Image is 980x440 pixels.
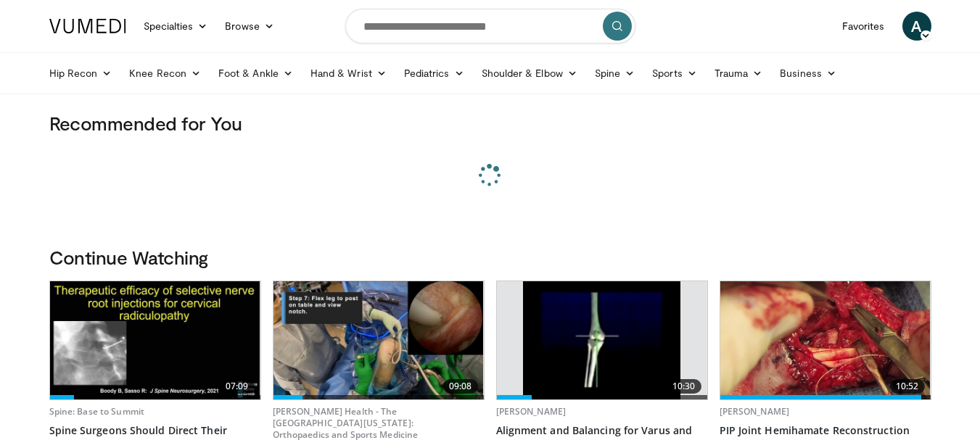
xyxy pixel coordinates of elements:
input: Search topics, interventions [345,9,635,43]
h3: Recommended for You [49,112,931,135]
img: a851efde-8a89-4345-b36d-ef085887d4a8.620x360_q85_upscale.jpg [50,281,260,399]
span: 09:08 [443,379,478,394]
a: Shoulder & Elbow [473,59,586,88]
img: 38523_0000_3.png.620x360_q85_upscale.jpg [523,281,680,399]
a: [PERSON_NAME] [496,405,567,418]
a: [PERSON_NAME] [720,405,790,418]
a: PIP Joint Hemihamate Reconstruction [720,423,931,438]
a: Knee Recon [120,59,210,88]
a: 10:30 [497,281,707,399]
span: 07:09 [220,379,255,394]
a: Browse [216,12,283,41]
a: Spine [586,59,643,88]
a: 09:08 [273,281,484,399]
span: 10:30 [667,379,701,394]
img: 66503b51-7567-4d3d-807e-6d24747c0248.620x360_q85_upscale.jpg [720,281,931,399]
a: Specialties [135,12,217,41]
a: 07:09 [50,281,260,399]
a: Hip Recon [41,59,121,88]
a: 10:52 [720,281,931,399]
a: Pediatrics [395,59,473,88]
img: 80b9674e-700f-42d5-95ff-2772df9e177e.jpeg.620x360_q85_upscale.jpg [273,281,484,399]
a: Trauma [706,59,772,88]
span: 10:52 [890,379,925,394]
a: Spine: Base to Summit [49,405,145,418]
h3: Continue Watching [49,246,931,269]
a: Hand & Wrist [302,59,395,88]
a: Favorites [833,12,894,41]
a: A [902,12,931,41]
a: Business [771,59,845,88]
a: Sports [643,59,706,88]
a: Foot & Ankle [210,59,302,88]
img: VuMedi Logo [49,19,126,33]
